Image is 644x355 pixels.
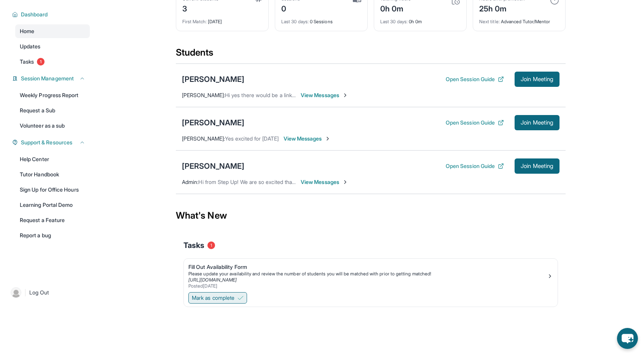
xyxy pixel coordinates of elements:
[20,27,34,35] span: Home
[15,152,90,166] a: Help Center
[479,2,525,14] div: 25h 0m
[21,139,72,146] span: Support & Resources
[192,294,234,302] span: Mark as complete
[342,179,348,185] img: Chevron-Right
[207,241,215,249] span: 1
[188,271,547,277] div: Please update your availability and review the number of students you will be matched with prior ...
[515,72,560,87] button: Join Meeting
[15,24,90,38] a: Home
[515,158,560,174] button: Join Meeting
[15,198,90,212] a: Learning Portal Demo
[225,92,426,98] span: Hi yes there would be a link to join the meeting [DATE] in the step up tutoring portal
[281,14,361,25] div: 0 Sessions
[188,292,247,304] button: Mark as complete
[15,88,90,102] a: Weekly Progress Report
[225,135,279,142] span: Yes excited for [DATE]
[15,229,90,242] a: Report a bug
[18,11,85,18] button: Dashboard
[446,119,504,126] button: Open Session Guide
[182,135,225,142] span: [PERSON_NAME] :
[184,259,558,291] a: Fill Out Availability FormPlease update your availability and review the number of students you w...
[15,213,90,227] a: Request a Feature
[446,162,504,170] button: Open Session Guide
[183,240,204,251] span: Tasks
[380,19,408,24] span: Last 30 days :
[515,115,560,130] button: Join Meeting
[301,178,348,186] span: View Messages
[37,58,45,66] span: 1
[29,289,49,296] span: Log Out
[20,58,34,66] span: Tasks
[182,2,218,14] div: 3
[15,168,90,181] a: Tutor Handbook
[521,77,553,82] span: Join Meeting
[18,139,85,146] button: Support & Resources
[301,91,348,99] span: View Messages
[617,328,638,349] button: chat-button
[18,75,85,82] button: Session Management
[182,179,198,185] span: Admin :
[380,2,411,14] div: 0h 0m
[446,75,504,83] button: Open Session Guide
[8,284,90,301] a: |Log Out
[182,74,244,85] div: [PERSON_NAME]
[11,287,21,298] img: user-img
[21,75,74,82] span: Session Management
[342,92,348,98] img: Chevron-Right
[182,161,244,171] div: [PERSON_NAME]
[15,55,90,69] a: Tasks1
[284,135,331,142] span: View Messages
[24,288,26,297] span: |
[380,14,460,25] div: 0h 0m
[20,43,41,50] span: Updates
[176,199,566,232] div: What's New
[15,119,90,133] a: Volunteer as a sub
[479,14,559,25] div: Advanced Tutor/Mentor
[15,183,90,197] a: Sign Up for Office Hours
[188,263,547,271] div: Fill Out Availability Form
[521,120,553,125] span: Join Meeting
[479,19,500,24] span: Next title :
[325,136,331,142] img: Chevron-Right
[176,46,566,63] div: Students
[521,164,553,168] span: Join Meeting
[182,19,207,24] span: First Match :
[182,117,244,128] div: [PERSON_NAME]
[182,92,225,98] span: [PERSON_NAME] :
[21,11,48,18] span: Dashboard
[15,104,90,117] a: Request a Sub
[238,295,244,301] img: Mark as complete
[15,40,90,53] a: Updates
[188,283,547,289] div: Posted [DATE]
[188,277,237,283] a: [URL][DOMAIN_NAME]
[182,14,262,25] div: [DATE]
[281,19,309,24] span: Last 30 days :
[281,2,300,14] div: 0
